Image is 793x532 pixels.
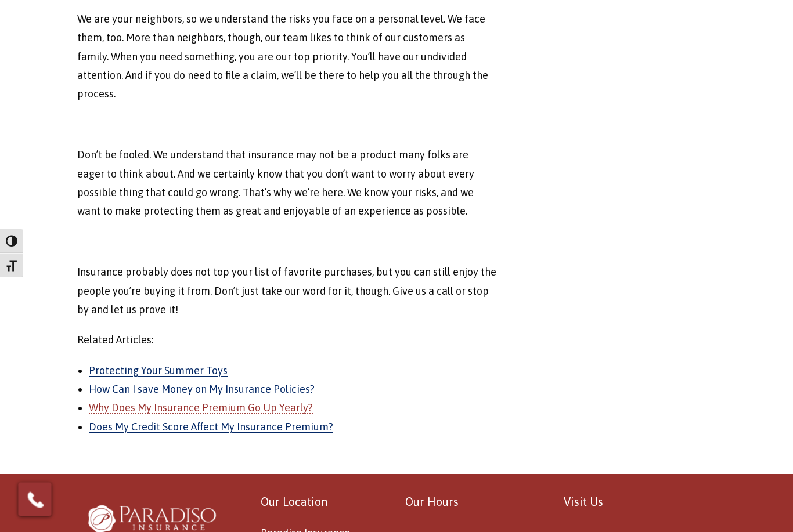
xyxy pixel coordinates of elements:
a: Does My Credit Score Affect My Insurance Premium? [89,421,333,433]
p: Visit Us [564,491,705,512]
p: Insurance probably does not top your list of favorite purchases, but you can still enjoy the peop... [77,263,497,319]
p: Our Location [261,491,388,512]
p: Our Hours [405,491,546,512]
p: We are your neighbors, so we understand the risks you face on a personal level. We face them, too... [77,10,497,104]
a: How Can I save Money on My Insurance Policies? [89,383,315,395]
p: Don’t be fooled. We understand that insurance may not be a product many folks are eager to think ... [77,146,497,221]
a: Why Does My Insurance Premium Go Up Yearly? [89,401,313,414]
a: Protecting Your Summer Toys [89,364,228,377]
p: Related Articles: [77,331,497,349]
img: Phone icon [26,489,46,509]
